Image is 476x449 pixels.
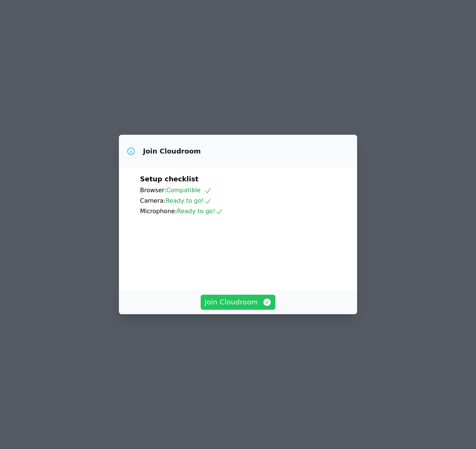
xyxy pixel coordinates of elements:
span: Setup checklist [140,175,198,183]
span: Ready to go! [165,197,211,204]
button: Join Cloudroom [201,295,275,310]
h3: Join Cloudroom [143,147,201,156]
span: Browser: [140,187,166,194]
span: Join Cloudroom [204,297,272,307]
span: Ready to go! [177,208,223,215]
span: Microphone: [140,208,177,215]
span: Camera: [140,197,165,204]
span: Compatible [166,187,212,194]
